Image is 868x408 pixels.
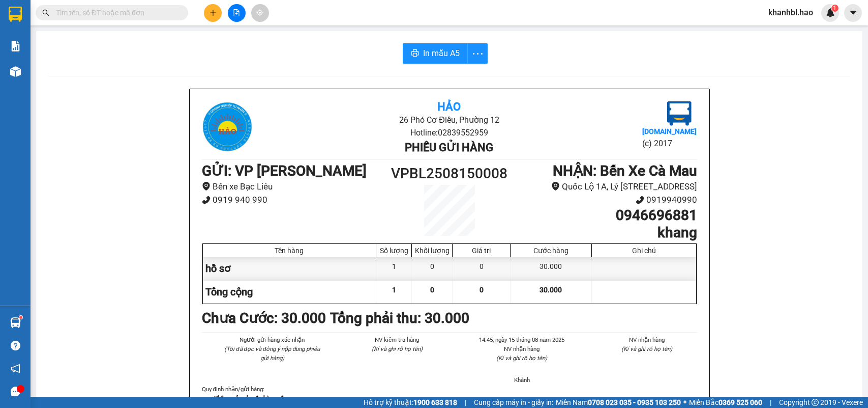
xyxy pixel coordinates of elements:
div: Tên hàng [205,247,374,255]
b: [DOMAIN_NAME] [642,127,697,135]
h1: 0946696881 [511,207,697,224]
li: 26 Phó Cơ Điều, Phường 12 [284,114,614,126]
div: Cước hàng [513,247,588,255]
img: logo.jpg [667,101,692,126]
li: Người gửi hàng xác nhận [222,335,323,344]
li: Khánh [472,375,573,385]
span: khanhbl.hao [760,6,821,19]
div: 1 [376,257,412,280]
i: (Kí và ghi rõ họ tên) [372,345,423,352]
span: 1 [392,286,396,294]
div: Giá trị [455,247,507,255]
strong: 1900 633 818 [413,398,457,406]
span: 30.000 [540,286,562,294]
span: question-circle [11,341,20,350]
span: aim [256,9,263,16]
div: Khối lượng [414,247,450,255]
button: file-add [228,4,246,22]
b: Phiếu gửi hàng [405,141,493,154]
span: Tổng cộng [205,286,253,298]
b: Tổng phải thu: 30.000 [330,310,469,327]
img: solution-icon [10,41,21,51]
span: Hỗ trợ kỹ thuật: [364,397,457,408]
span: file-add [233,9,240,16]
i: (Tôi đã đọc và đồng ý nộp dung phiếu gửi hàng) [224,345,320,362]
i: (Kí và ghi rõ họ tên) [621,345,672,352]
img: logo-vxr [9,7,22,22]
div: 0 [453,257,511,280]
span: Cung cấp máy in - giấy in: [474,397,553,408]
strong: 0369 525 060 [719,398,762,406]
span: phone [636,196,644,204]
sup: 1 [19,316,22,319]
button: aim [251,4,269,22]
span: Miền Bắc [689,397,762,408]
li: NV nhận hàng [596,335,697,344]
span: environment [202,182,211,191]
span: 0 [430,286,434,294]
span: ⚪️ [683,400,686,404]
div: hồ sơ [203,257,377,280]
span: In mẫu A5 [423,47,460,60]
img: warehouse-icon [10,317,21,328]
button: caret-down [844,4,862,22]
sup: 1 [831,5,839,12]
img: icon-new-feature [826,8,835,17]
b: NHẬN : Bến Xe Cà Mau [553,162,697,179]
li: NV kiểm tra hàng [347,335,447,344]
button: printerIn mẫu A5 [403,43,468,64]
li: 14:45, ngày 15 tháng 08 năm 2025 [472,335,573,344]
li: NV nhận hàng [472,344,573,353]
div: Số lượng [379,247,409,255]
img: logo.jpg [202,101,253,152]
li: (c) 2017 [642,137,697,150]
b: Chưa Cước : 30.000 [202,310,326,327]
input: Tìm tên, số ĐT hoặc mã đơn [56,7,176,18]
i: (Kí và ghi rõ họ tên) [496,355,547,362]
b: GỬI : VP [PERSON_NAME] [202,162,367,179]
span: notification [11,364,20,373]
li: Quốc Lộ 1A, Lý [STREET_ADDRESS] [511,180,697,194]
span: copyright [812,399,819,406]
span: search [42,9,49,16]
span: message [11,387,20,396]
span: phone [202,196,211,204]
div: 30.000 [511,257,591,280]
button: more [467,43,488,64]
img: warehouse-icon [10,66,21,77]
span: | [465,397,466,408]
strong: Không vận chuyển hàng cấm. [214,395,290,402]
span: plus [209,9,217,16]
span: caret-down [849,8,858,17]
span: Miền Nam [556,397,681,408]
span: more [468,47,487,60]
span: environment [551,182,560,191]
strong: 0708 023 035 - 0935 103 250 [588,398,681,406]
div: 0 [412,257,453,280]
button: plus [204,4,222,22]
li: Hotline: 02839552959 [284,126,614,139]
span: | [770,397,771,408]
h1: VPBL2508150008 [387,162,512,185]
span: 1 [833,5,836,12]
span: 0 [480,286,484,294]
div: Ghi chú [594,247,694,255]
h1: khang [511,224,697,241]
span: printer [411,49,419,59]
li: 0919940990 [511,193,697,207]
li: Bến xe Bạc Liêu [202,180,387,194]
b: Hảo [437,100,461,113]
li: 0919 940 990 [202,193,387,207]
